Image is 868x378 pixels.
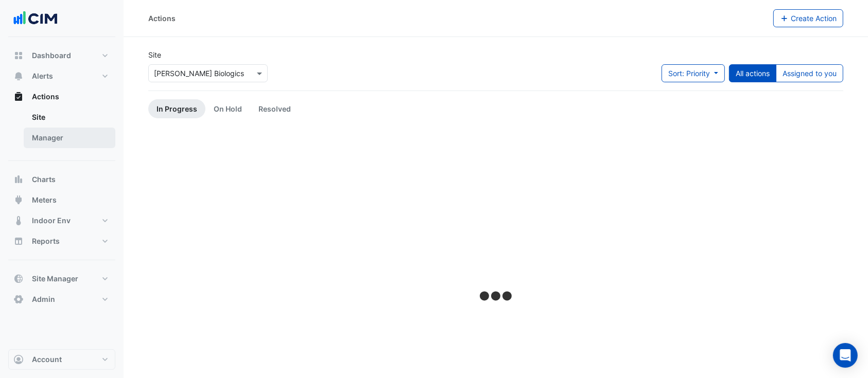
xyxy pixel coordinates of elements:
[8,349,115,370] button: Account
[32,274,78,284] span: Site Manager
[13,274,24,284] app-icon: Site Manager
[8,289,115,310] button: Admin
[13,236,24,246] app-icon: Reports
[32,71,53,81] span: Alerts
[148,13,176,24] div: Actions
[13,195,24,205] app-icon: Meters
[250,99,299,118] a: Resolved
[8,169,115,190] button: Charts
[148,49,161,60] label: Site
[32,50,71,61] span: Dashboard
[776,64,843,82] button: Assigned to you
[13,215,24,226] app-icon: Indoor Env
[32,236,60,246] span: Reports
[8,45,115,66] button: Dashboard
[833,343,858,368] div: Open Intercom Messenger
[13,174,24,185] app-icon: Charts
[148,99,205,118] a: In Progress
[24,107,115,128] a: Site
[668,69,710,78] span: Sort: Priority
[32,195,57,205] span: Meters
[662,64,725,82] button: Sort: Priority
[8,231,115,251] button: Reports
[8,190,115,210] button: Meters
[773,9,844,27] button: Create Action
[12,8,59,29] img: Company Logo
[13,71,24,81] app-icon: Alerts
[8,86,115,107] button: Actions
[32,354,62,365] span: Account
[8,210,115,231] button: Indoor Env
[13,294,24,304] app-icon: Admin
[24,128,115,148] a: Manager
[32,92,59,102] span: Actions
[8,107,115,152] div: Actions
[32,174,56,185] span: Charts
[729,64,776,82] button: All actions
[13,50,24,61] app-icon: Dashboard
[32,294,55,304] span: Admin
[791,14,837,23] span: Create Action
[8,66,115,86] button: Alerts
[8,268,115,289] button: Site Manager
[13,92,24,102] app-icon: Actions
[32,215,71,226] span: Indoor Env
[205,99,250,118] a: On Hold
